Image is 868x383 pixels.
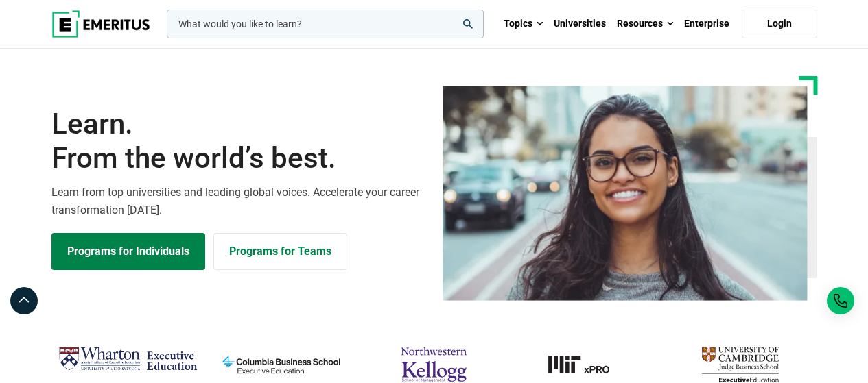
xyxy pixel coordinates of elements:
[51,233,205,270] a: Explore Programs
[443,86,808,301] img: Learn from the world's best
[167,10,484,38] input: woocommerce-product-search-field-0
[51,141,426,175] span: From the world’s best.
[742,10,817,38] a: Login
[51,184,426,219] p: Learn from top universities and leading global voices. Accelerate your career transformation [DATE].
[213,233,347,270] a: Explore for Business
[58,342,198,376] img: Wharton Executive Education
[51,107,426,176] h1: Learn.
